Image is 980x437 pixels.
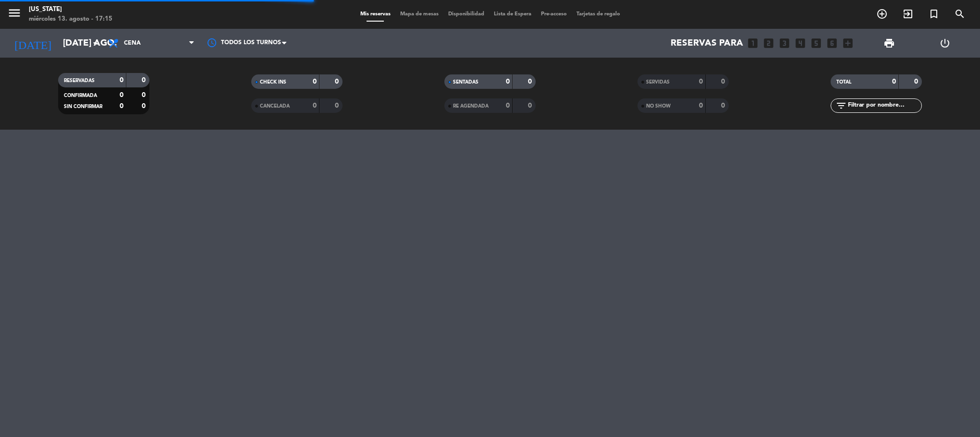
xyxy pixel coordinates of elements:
span: CANCELADA [260,104,290,109]
span: Reservas para [671,38,743,49]
span: SIN CONFIRMAR [64,104,102,109]
div: miércoles 13. agosto - 17:15 [29,14,112,24]
i: add_box [842,37,854,49]
span: CHECK INS [260,80,286,85]
span: print [883,37,895,49]
span: Pre-acceso [536,12,572,17]
strong: 0 [506,102,510,109]
i: exit_to_app [902,8,914,20]
i: search [954,8,966,20]
span: Lista de Espera [489,12,536,17]
strong: 0 [142,77,147,84]
input: Filtrar por nombre... [847,100,921,111]
i: add_circle_outline [876,8,888,20]
strong: 0 [506,78,510,85]
span: TOTAL [836,80,851,85]
span: Mis reservas [355,12,395,17]
i: looks_one [747,37,759,49]
i: looks_two [762,37,775,49]
strong: 0 [721,78,727,85]
span: RESERVADAS [64,78,95,83]
strong: 0 [699,78,703,85]
i: arrow_drop_down [89,37,101,49]
span: CONFIRMADA [64,93,97,98]
i: power_settings_new [939,37,951,49]
div: [US_STATE] [29,5,112,14]
strong: 0 [142,103,147,109]
i: looks_4 [794,37,807,49]
span: SERVIDAS [646,80,670,85]
strong: 0 [120,103,123,109]
span: Tarjetas de regalo [572,12,625,17]
strong: 0 [142,92,147,98]
strong: 0 [528,78,534,85]
strong: 0 [335,102,341,109]
strong: 0 [721,102,727,109]
span: Mapa de mesas [395,12,443,17]
strong: 0 [335,78,341,85]
span: RE AGENDADA [453,104,489,109]
i: filter_list [835,100,847,111]
button: menu [7,6,22,24]
span: Cena [124,40,141,47]
i: looks_3 [778,37,791,49]
span: SENTADAS [453,80,478,85]
strong: 0 [313,78,317,85]
strong: 0 [528,102,534,109]
strong: 0 [313,102,317,109]
i: looks_5 [810,37,822,49]
i: menu [7,6,22,20]
strong: 0 [120,77,123,84]
span: Disponibilidad [443,12,489,17]
i: turned_in_not [928,8,940,20]
div: LOG OUT [917,29,973,58]
span: NO SHOW [646,104,671,109]
strong: 0 [120,92,123,98]
i: looks_6 [826,37,838,49]
i: [DATE] [7,33,58,54]
strong: 0 [699,102,703,109]
strong: 0 [892,78,896,85]
strong: 0 [914,78,920,85]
